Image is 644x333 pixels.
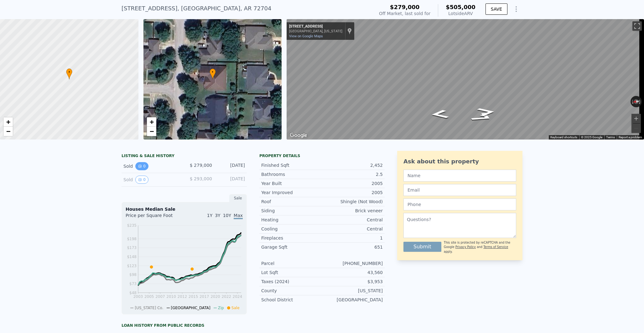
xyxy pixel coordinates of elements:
div: Central [322,226,383,232]
button: Rotate counterclockwise [631,96,634,107]
span: $ 279,000 [190,163,212,168]
button: Toggle fullscreen view [632,21,642,31]
tspan: $235 [127,223,137,228]
div: Fireplaces [261,235,322,241]
div: • [210,68,216,79]
div: Cooling [261,226,322,232]
div: Taxes (2024) [261,278,322,285]
a: Terms of Service [483,245,508,249]
span: 3Y [215,213,220,218]
span: [US_STATE] Co. [135,306,163,310]
div: Lot Sqft [261,269,322,276]
tspan: 2024 [233,294,242,299]
div: Property details [259,153,385,158]
div: 1 [322,235,383,241]
div: Sold [123,176,179,184]
span: $505,000 [446,4,475,10]
button: Zoom in [631,114,641,123]
div: Map [287,19,644,140]
tspan: 2017 [200,294,209,299]
div: 43,560 [322,269,383,276]
button: SAVE [486,3,507,15]
button: Keyboard shortcuts [550,135,577,140]
div: Houses Median Sale [126,206,243,212]
tspan: $48 [129,291,137,295]
span: Max [234,213,243,219]
div: [US_STATE] [322,288,383,294]
div: Year Improved [261,189,322,196]
div: Price per Square Foot [126,212,184,222]
span: + [6,118,10,126]
span: 10Y [223,213,231,218]
span: + [149,118,153,126]
div: [GEOGRAPHIC_DATA] [322,297,383,303]
span: Sale [231,306,240,310]
tspan: $173 [127,246,137,250]
div: Loan history from public records [122,323,247,328]
button: Show Options [510,3,522,15]
tspan: 2007 [155,294,165,299]
div: 2.5 [322,171,383,177]
a: Open this area in Google Maps (opens a new window) [288,131,309,140]
div: Garage Sqft [261,244,322,250]
input: Phone [403,198,516,210]
div: Year Built [261,180,322,187]
div: Shingle (Not Wood) [322,198,383,205]
tspan: $148 [127,255,137,259]
div: LISTING & SALE HISTORY [122,153,247,160]
path: Go South, N Berkleigh Dr [470,105,503,119]
tspan: 2003 [133,294,143,299]
span: $279,000 [390,4,420,10]
div: 2005 [322,180,383,187]
div: Roof [261,198,322,205]
tspan: 2022 [221,294,231,299]
span: • [66,69,72,75]
a: Show location on map [347,28,352,34]
div: 2,452 [322,162,383,168]
input: Email [403,184,516,196]
span: • [210,69,216,75]
div: Ask about this property [403,157,516,166]
a: Zoom in [147,117,156,127]
div: [PHONE_NUMBER] [322,260,383,267]
button: Rotate clockwise [639,96,642,107]
div: [STREET_ADDRESS] [289,24,342,29]
div: School District [261,297,322,303]
span: © 2025 Google [581,135,602,139]
div: Siding [261,208,322,214]
div: Bathrooms [261,171,322,177]
div: Central [322,217,383,223]
div: Street View [287,19,644,140]
tspan: $98 [129,272,137,277]
div: [DATE] [217,176,245,184]
div: Off Market, last sold for [379,10,430,17]
div: Heating [261,217,322,223]
button: Submit [403,242,441,252]
span: $ 293,000 [190,176,212,181]
button: Reset the view [630,98,642,105]
a: Privacy Policy [455,245,476,249]
tspan: 2010 [166,294,176,299]
div: • [66,68,72,79]
div: 2005 [322,189,383,196]
div: County [261,288,322,294]
div: Lotside ARV [446,10,475,17]
div: Sale [229,194,247,202]
a: Zoom in [3,117,13,127]
tspan: 2020 [210,294,220,299]
a: Zoom out [147,127,156,136]
button: View historical data [135,162,148,170]
span: − [149,127,153,135]
span: Zip [218,306,224,310]
tspan: 2012 [178,294,187,299]
button: View historical data [135,176,148,184]
tspan: 2015 [189,294,198,299]
span: − [6,127,10,135]
div: [STREET_ADDRESS] , [GEOGRAPHIC_DATA] , AR 72704 [122,4,271,13]
div: Finished Sqft [261,162,322,168]
path: Go North, N Berkleigh Dr [423,108,456,121]
tspan: $198 [127,237,137,241]
tspan: $73 [129,282,137,286]
img: Google [288,131,309,140]
div: [DATE] [217,162,245,170]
